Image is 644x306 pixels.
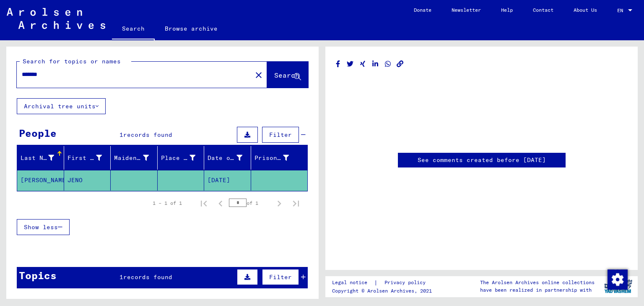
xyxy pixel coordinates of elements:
[607,269,627,289] div: Change consent
[21,151,65,165] div: Last Name
[119,273,123,281] span: 1
[195,195,212,212] button: First page
[267,62,308,88] button: Search
[68,151,113,165] div: First Name
[123,131,172,139] span: records found
[64,146,111,170] mat-header-cell: First Name
[119,131,123,139] span: 1
[17,170,64,191] mat-cell: [PERSON_NAME]
[274,71,299,79] span: Search
[112,18,155,40] a: Search
[269,131,292,139] span: Filter
[254,70,264,80] mat-icon: close
[346,59,355,69] button: Share on Twitter
[262,269,299,285] button: Filter
[19,126,57,141] div: People
[617,8,626,13] span: EN
[68,154,102,162] div: First Name
[254,154,289,162] div: Prisoner #
[378,278,436,287] a: Privacy policy
[23,58,121,65] mat-label: Search for topics or names
[480,279,595,286] p: The Arolsen Archives online collections
[17,146,64,170] mat-header-cell: Last Name
[418,156,546,165] a: See comments created before [DATE]
[250,66,267,83] button: Clear
[204,146,251,170] mat-header-cell: Date of Birth
[269,273,292,281] span: Filter
[396,59,405,69] button: Copy link
[480,286,595,294] p: have been realized in partnership with
[332,278,374,287] a: Legal notice
[21,154,54,162] div: Last Name
[358,59,367,69] button: Share on Xing
[334,59,343,69] button: Share on Facebook
[153,199,182,207] div: 1 – 1 of 1
[123,273,172,281] span: records found
[208,151,253,165] div: Date of Birth
[7,8,105,29] img: Arolsen_neg.svg
[17,98,106,114] button: Archival tree units
[262,127,299,143] button: Filter
[111,146,158,170] mat-header-cell: Maiden Name
[161,151,206,165] div: Place of Birth
[288,195,304,212] button: Last page
[371,59,380,69] button: Share on LinkedIn
[251,146,308,170] mat-header-cell: Prisoner #
[254,151,300,165] div: Prisoner #
[204,170,251,191] mat-cell: [DATE]
[114,154,149,162] div: Maiden Name
[384,59,392,69] button: Share on WhatsApp
[208,154,242,162] div: Date of Birth
[155,18,228,39] a: Browse archive
[332,278,436,287] div: |
[17,219,70,235] button: Show less
[161,154,196,162] div: Place of Birth
[114,151,159,165] div: Maiden Name
[158,146,205,170] mat-header-cell: Place of Birth
[271,195,288,212] button: Next page
[64,170,111,191] mat-cell: JENO
[229,199,271,207] div: of 1
[332,287,436,295] p: Copyright © Arolsen Archives, 2021
[602,276,634,297] img: yv_logo.png
[608,269,628,290] img: Change consent
[19,268,57,283] div: Topics
[212,195,229,212] button: Previous page
[24,223,58,231] span: Show less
